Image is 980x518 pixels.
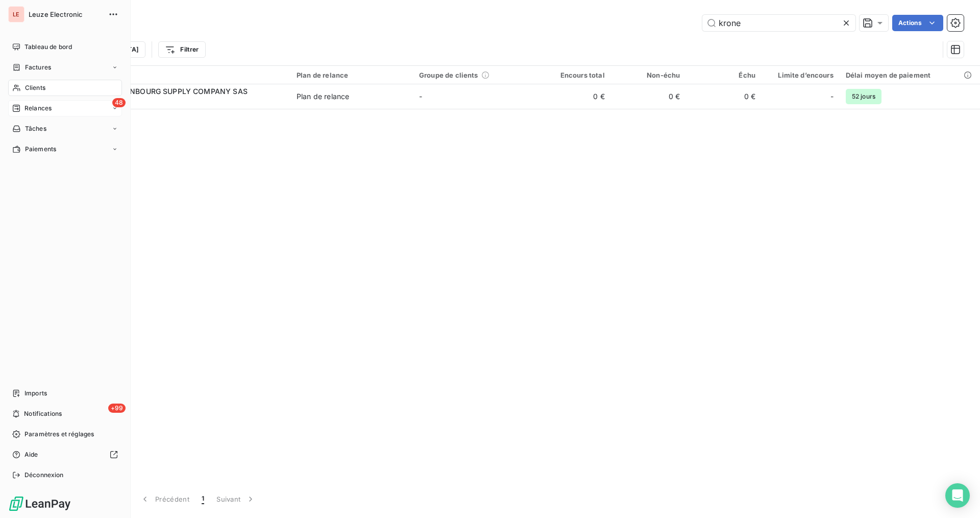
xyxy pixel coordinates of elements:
[892,15,943,31] button: Actions
[686,84,762,109] td: 0 €
[134,488,195,510] button: Précédent
[70,97,284,107] span: 120493
[846,89,881,104] span: 52 jours
[297,91,349,102] div: Plan de relance
[8,385,122,402] a: Imports
[8,141,122,157] a: Paiements
[25,63,51,72] span: Factures
[24,450,38,459] span: Aide
[210,488,262,510] button: Suivant
[830,91,834,102] span: -
[25,145,56,154] span: Paiements
[8,39,122,55] a: Tableau de bord
[535,84,611,109] td: 0 €
[24,42,72,52] span: Tableau de bord
[8,80,122,96] a: Clients
[24,389,47,398] span: Imports
[846,71,974,79] div: Délai moyen de paiement
[8,496,71,512] img: Logo LeanPay
[29,10,102,18] span: Leuze Electronic
[70,87,248,96] span: 120493 - KRONENBOURG SUPPLY COMPANY SAS
[195,488,210,510] button: 1
[25,83,45,92] span: Clients
[24,104,52,113] span: Relances
[702,15,855,31] input: Rechercher
[8,59,122,76] a: Factures
[8,446,122,463] a: Aide
[24,430,94,439] span: Paramètres et réglages
[8,121,122,137] a: Tâches
[419,92,422,101] span: -
[617,71,680,79] div: Non-échu
[8,100,122,116] a: 48Relances
[158,41,205,58] button: Filtrer
[108,404,126,413] span: +99
[8,6,24,22] div: LE
[202,494,204,504] span: 1
[8,426,122,442] a: Paramètres et réglages
[24,409,62,418] span: Notifications
[945,483,970,508] div: Open Intercom Messenger
[542,71,605,79] div: Encours total
[692,71,755,79] div: Échu
[768,71,834,79] div: Limite d’encours
[25,124,46,133] span: Tâches
[297,71,407,79] div: Plan de relance
[112,98,126,107] span: 48
[419,71,478,79] span: Groupe de clients
[24,470,64,480] span: Déconnexion
[611,84,687,109] td: 0 €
